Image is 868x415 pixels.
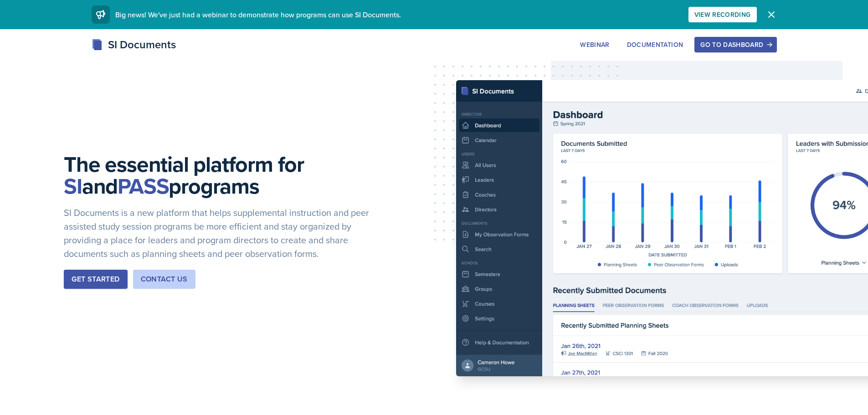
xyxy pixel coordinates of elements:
span: Big news! We've just had a webinar to demonstrate how programs can use SI Documents. [115,10,401,20]
div: Webinar [580,41,609,48]
div: Go to Dashboard [700,41,770,48]
button: Webinar [574,37,615,52]
div: Documentation [627,41,683,48]
div: View Recording [694,11,751,18]
button: Get Started [64,270,127,289]
div: Contact Us [141,274,188,285]
button: Contact Us [133,270,195,289]
button: View Recording [688,7,757,22]
div: Get Started [72,274,119,285]
button: Go to Dashboard [694,37,776,52]
button: Documentation [621,37,689,52]
div: SI Documents [92,36,176,53]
